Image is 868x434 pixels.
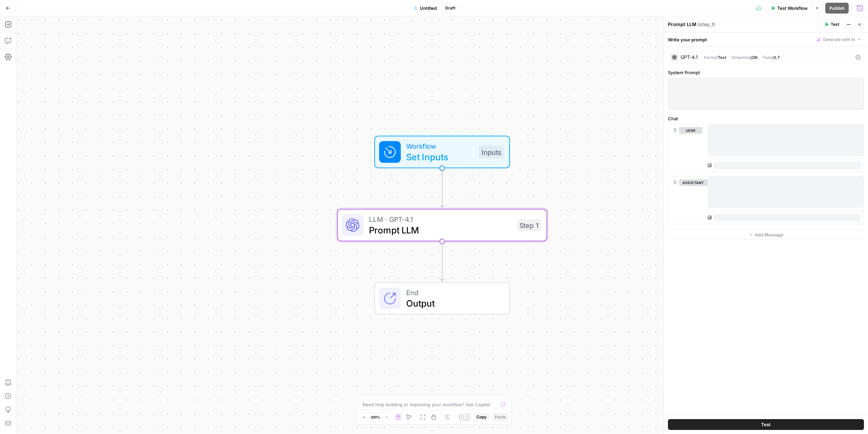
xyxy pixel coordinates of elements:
span: ON [751,55,757,60]
span: Publish [829,5,845,12]
span: Streaming [731,55,751,60]
button: user [679,127,702,134]
label: System Prompt [668,69,864,76]
g: Edge from step_1 to end [440,242,444,281]
span: | [726,54,731,60]
button: assistant [679,179,708,186]
span: Add Message [755,231,784,238]
span: Test Workflow [777,5,808,12]
button: Generate with AI [814,35,864,44]
span: Text [718,55,726,60]
div: LLM · GPT-4.1Prompt LLMStep 1 [337,209,547,242]
div: GPT-4.1 [680,55,698,60]
span: Format [704,55,718,60]
span: Draft [445,5,455,11]
span: Temp [763,55,773,60]
div: Prompt LLM [668,21,820,28]
button: Copy [474,413,489,421]
span: Copy [476,414,487,420]
div: Write your prompt [664,33,868,46]
span: Set Inputs [406,150,473,164]
button: Publish [825,3,849,14]
div: Step 1 [517,219,541,231]
span: Paste [495,414,506,420]
span: End [406,287,498,298]
button: Paste [492,413,509,421]
span: ( step_1 ) [698,21,715,28]
button: Test [668,419,864,430]
div: WorkflowSet InputsInputs [337,136,547,168]
g: Edge from start to step_1 [440,168,444,208]
span: Test [761,421,771,428]
span: Workflow [406,141,473,151]
span: | [701,54,704,60]
label: Chat [668,115,864,122]
span: Generate with AI [823,37,855,43]
button: Add Message [668,230,864,240]
button: Test [822,20,842,29]
span: Untitled [420,5,437,12]
span: Prompt LLM [369,223,511,237]
button: Untitled [410,3,441,14]
span: 200% [371,414,380,420]
span: 0.7 [773,55,780,60]
div: Inputs [479,146,504,158]
button: Test Workflow [767,3,812,14]
span: Test [831,21,839,27]
span: Output [406,296,498,310]
span: LLM · GPT-4.1 [369,214,511,225]
span: | [757,54,763,60]
div: EndOutput [337,282,547,315]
